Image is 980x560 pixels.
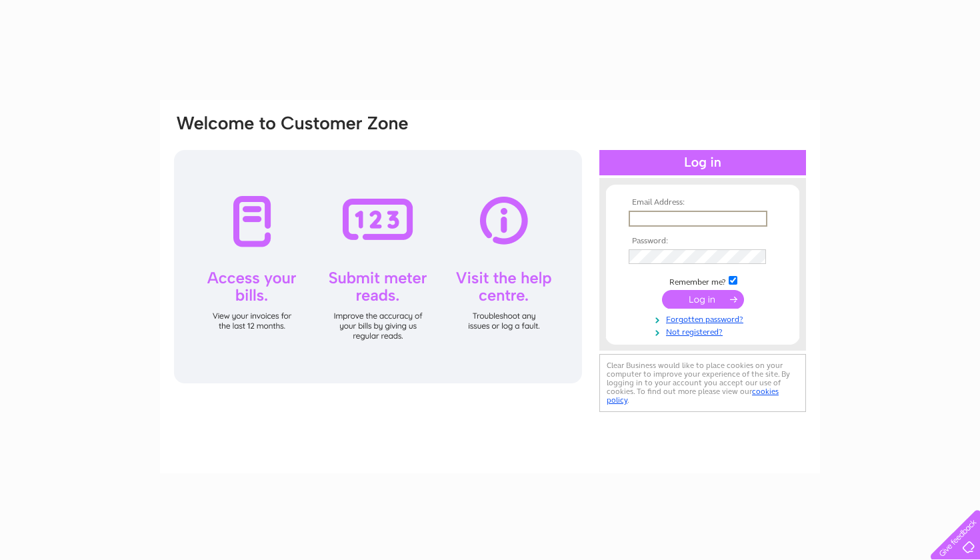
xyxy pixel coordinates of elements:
div: Clear Business would like to place cookies on your computer to improve your experience of the sit... [599,354,806,412]
a: cookies policy [607,387,779,405]
a: Forgotten password? [629,312,780,325]
th: Password: [625,237,780,246]
input: Submit [662,290,744,309]
th: Email Address: [625,198,780,207]
a: Not registered? [629,325,780,337]
td: Remember me? [625,274,780,287]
